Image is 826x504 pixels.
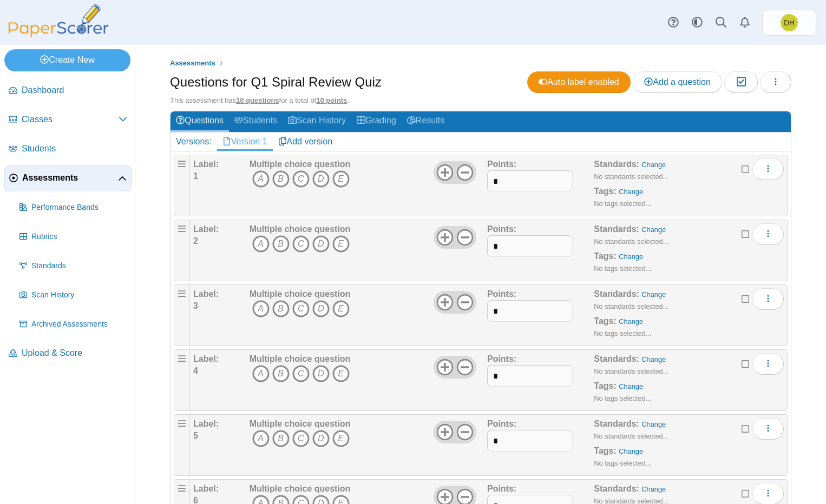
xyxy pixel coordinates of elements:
b: Standards: [594,224,639,234]
small: No tags selected... [594,329,651,337]
a: Scan History [283,111,351,131]
a: Students [4,136,132,162]
a: Add version [273,132,338,151]
a: Auto label enabled [527,71,631,93]
b: Label: [193,484,219,493]
a: Assessments [4,165,132,191]
span: Add a question [644,77,711,87]
b: 4 [193,366,198,375]
small: No tags selected... [594,200,651,208]
a: Results [402,111,450,131]
b: Multiple choice question [250,354,351,363]
small: No standards selected... [594,302,668,310]
span: Auto label enabled [539,77,619,87]
b: Points: [487,354,516,363]
b: Multiple choice question [250,419,351,428]
small: No tags selected... [594,459,651,467]
b: Points: [487,160,516,169]
i: A [252,300,270,317]
i: E [332,300,350,317]
i: A [252,430,270,447]
b: Label: [193,419,219,428]
b: Standards: [594,484,639,493]
b: Standards: [594,160,639,169]
button: More options [752,288,784,310]
a: Grading [351,111,402,131]
h1: Questions for Q1 Spiral Review Quiz [170,73,382,91]
b: Multiple choice question [250,289,351,299]
a: Change [641,290,666,299]
b: Multiple choice question [250,160,351,169]
b: 5 [193,431,198,440]
div: Drag handle [174,349,190,411]
div: Drag handle [174,284,190,346]
i: D [312,170,330,188]
a: Performance Bands [15,195,132,221]
b: Standards: [594,354,639,363]
span: Assessments [170,59,215,67]
i: C [292,300,310,317]
button: More options [752,223,784,245]
i: C [292,170,310,188]
a: Dashboard [4,78,132,104]
button: More options [752,418,784,440]
a: Classes [4,107,132,133]
a: Change [619,188,643,196]
i: D [312,235,330,253]
span: Performance Bands [31,202,127,213]
small: No standards selected... [594,432,668,440]
a: Change [619,317,643,326]
b: Points: [487,224,516,234]
button: More options [752,158,784,180]
div: Drag handle [174,414,190,476]
i: A [252,365,270,382]
i: E [332,235,350,253]
i: C [292,430,310,447]
b: Label: [193,289,219,299]
div: This assessment has for a total of . [170,96,791,105]
small: No standards selected... [594,237,668,246]
b: 2 [193,236,198,246]
small: No standards selected... [594,173,668,181]
i: B [272,365,290,382]
span: Upload & Score [22,347,127,359]
b: 1 [193,171,198,181]
i: B [272,235,290,253]
div: Versions: [171,132,217,151]
span: Dashboard [22,84,127,96]
a: Archived Assessments [15,311,132,337]
b: Multiple choice question [250,224,351,234]
i: E [332,365,350,382]
i: B [272,300,290,317]
i: C [292,365,310,382]
b: Multiple choice question [250,484,351,493]
i: B [272,170,290,188]
i: D [312,430,330,447]
b: Points: [487,289,516,299]
a: Change [641,420,666,428]
a: Scan History [15,282,132,308]
i: D [312,300,330,317]
a: Change [641,226,666,234]
span: Assessments [22,172,118,184]
small: No standards selected... [594,367,668,375]
a: Change [619,447,643,455]
b: Label: [193,354,219,363]
b: Tags: [594,381,616,390]
span: Standards [31,261,127,271]
span: Students [22,143,127,155]
a: Change [641,355,666,363]
b: Label: [193,160,219,169]
div: Drag handle [174,155,190,216]
small: No tags selected... [594,394,651,402]
a: Change [641,485,666,493]
div: Drag handle [174,220,190,281]
b: 3 [193,301,198,310]
a: Questions [171,111,229,131]
small: No tags selected... [594,264,651,273]
a: Alerts [733,11,757,35]
a: Assessments [167,57,218,70]
i: E [332,430,350,447]
a: Dennis Hale [762,10,816,36]
u: 10 questions [236,96,279,104]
